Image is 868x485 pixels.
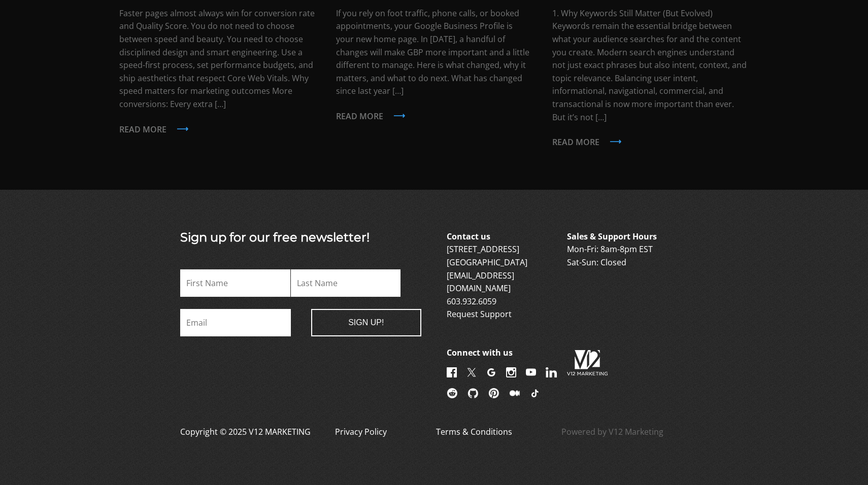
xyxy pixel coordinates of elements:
input: First Name [180,269,290,297]
img: Reddit [447,388,458,398]
img: TikTok [530,388,540,398]
img: Instagram [506,367,516,377]
p: Read more [336,110,532,123]
input: Last Name [291,269,401,297]
img: LinkedIn [546,367,557,377]
img: V12FOOTER.png [567,347,608,379]
p: Read more [552,136,749,149]
p: Mon-Fri: 8am-8pm EST Sat-Sun: Closed [567,230,685,269]
input: Sign Up! [311,309,422,336]
h3: Sign up for our free newsletter! [180,230,421,245]
p: Copyright © 2025 V12 MARKETING [180,426,311,450]
a: Terms & Conditions [436,426,512,450]
img: Pinterest [488,388,499,398]
a: Request Support [447,308,512,320]
img: Facebook [447,367,457,377]
a: Privacy Policy [335,426,387,450]
p: If you rely on foot traffic, phone calls, or booked appointments, your Google Business Profile is... [336,7,532,98]
img: X [466,367,477,377]
img: Google+ [486,367,496,377]
a: [EMAIL_ADDRESS][DOMAIN_NAME] [447,270,514,294]
img: YouTube [526,367,536,377]
p: Read more [119,123,316,136]
input: Email [180,309,291,336]
b: Contact us [447,231,490,242]
p: Faster pages almost always win for conversion rate and Quality Score. You do not need to choose b... [119,7,316,111]
img: Medium [509,388,520,398]
a: [STREET_ADDRESS][GEOGRAPHIC_DATA] [447,244,527,268]
b: Sales & Support Hours [567,231,657,242]
a: Powered by V12 Marketing [561,426,663,450]
img: Github [468,388,479,398]
iframe: Chat Widget [685,367,868,485]
p: 1. Why Keywords Still Matter (But Evolved) Keywords remain the essential bridge between what your... [552,7,749,124]
b: Connect with us [447,347,513,358]
a: 603.932.6059 [447,296,496,307]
